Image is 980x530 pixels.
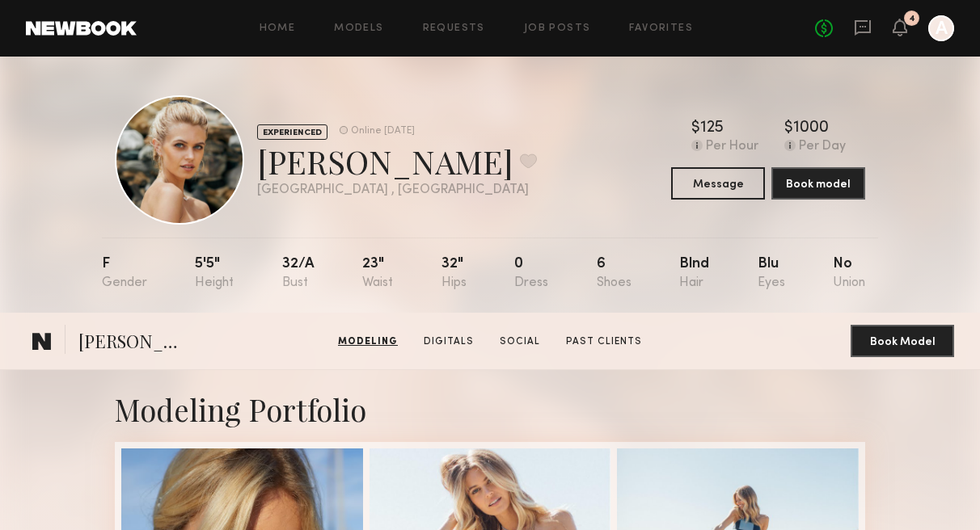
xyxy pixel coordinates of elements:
[257,140,537,183] div: [PERSON_NAME]
[417,334,480,349] a: Digitals
[257,124,327,140] div: EXPERIENCED
[851,325,954,357] button: Book Model
[334,23,383,34] a: Models
[851,334,954,347] a: Book Model
[362,257,393,290] div: 23"
[793,120,829,137] div: 1000
[514,257,548,290] div: 0
[833,257,865,290] div: No
[758,257,785,290] div: Blu
[691,120,700,137] div: $
[597,257,632,290] div: 6
[102,257,147,290] div: F
[282,257,315,290] div: 32/a
[928,15,954,41] a: A
[441,257,467,290] div: 32"
[115,389,865,429] div: Modeling Portfolio
[351,126,415,137] div: Online [DATE]
[784,120,793,137] div: $
[493,334,547,349] a: Social
[706,140,758,154] div: Per Hour
[799,140,846,154] div: Per Day
[260,23,296,34] a: Home
[195,257,234,290] div: 5'5"
[700,120,724,137] div: 125
[257,183,537,197] div: [GEOGRAPHIC_DATA] , [GEOGRAPHIC_DATA]
[78,329,191,357] span: [PERSON_NAME]
[679,257,709,290] div: Blnd
[771,167,865,200] button: Book model
[629,23,693,34] a: Favorites
[671,167,765,200] button: Message
[560,334,648,349] a: Past Clients
[332,334,404,349] a: Modeling
[909,15,915,23] div: 4
[524,23,591,34] a: Job Posts
[423,23,485,34] a: Requests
